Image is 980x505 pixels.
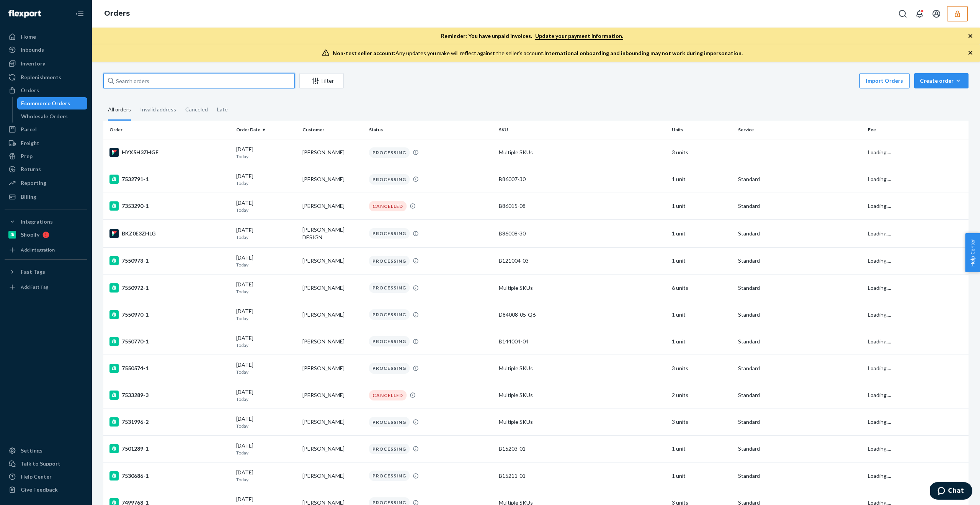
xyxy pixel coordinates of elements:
td: [PERSON_NAME] [299,409,366,435]
div: Late [217,100,228,119]
td: [PERSON_NAME] [299,247,366,274]
p: Standard [738,230,862,237]
div: PROCESSING [369,417,410,427]
div: [DATE] [236,442,296,456]
div: Settings [21,447,42,454]
a: Add Fast Tag [5,281,87,293]
div: Ecommerce Orders [21,100,70,107]
td: [PERSON_NAME] [299,382,366,409]
p: Today [236,153,296,160]
div: Add Fast Tag [21,284,48,290]
div: Wholesale Orders [21,113,68,120]
div: D84008-05-Q6 [499,311,666,319]
button: Open account menu [929,6,944,21]
a: Orders [104,9,130,18]
td: 1 unit [669,435,735,462]
a: Home [5,31,87,43]
div: Orders [21,87,39,94]
td: 1 unit [669,166,735,193]
td: [PERSON_NAME] DESIGN [299,219,366,247]
th: SKU [496,121,669,139]
img: Flexport logo [8,10,41,18]
div: Fast Tags [21,268,45,276]
p: Today [236,315,296,322]
th: Status [366,121,496,139]
p: Standard [738,338,862,345]
td: [PERSON_NAME] [299,166,366,193]
div: [DATE] [236,469,296,483]
div: Customer [302,126,363,133]
td: [PERSON_NAME] [299,301,366,328]
p: Standard [738,445,862,453]
a: Inbounds [5,44,87,56]
td: Multiple SKUs [496,409,669,435]
td: [PERSON_NAME] [299,355,366,382]
td: Multiple SKUs [496,355,669,382]
p: Standard [738,257,862,265]
th: Units [669,121,735,139]
p: Standard [738,284,862,292]
button: Talk to Support [5,458,87,470]
td: Multiple SKUs [496,382,669,409]
a: Add Integration [5,244,87,256]
div: Give Feedback [21,486,58,494]
a: Wholesale Orders [17,110,88,123]
td: Loading.... [865,409,969,435]
a: Prep [5,150,87,162]
div: Inbounds [21,46,44,54]
div: Prep [21,152,33,160]
div: 7550574-1 [109,364,230,373]
td: 1 unit [669,247,735,274]
div: PROCESSING [369,147,410,158]
div: Parcel [21,126,37,133]
p: Standard [738,418,862,426]
th: Order Date [233,121,299,139]
p: Standard [738,391,862,399]
p: Reminder: You have unpaid invoices. [441,32,623,40]
div: 7550972-1 [109,283,230,293]
div: BKZ0E3ZHLG [109,229,230,238]
p: Standard [738,472,862,480]
div: Billing [21,193,36,201]
span: Non-test seller account: [333,50,395,56]
p: Today [236,180,296,186]
button: Filter [299,73,344,88]
a: Shopify [5,229,87,241]
div: Create order [920,77,963,85]
div: B86007-30 [499,175,666,183]
td: Loading.... [865,435,969,462]
div: 7550970-1 [109,310,230,319]
td: [PERSON_NAME] [299,139,366,166]
div: Shopify [21,231,39,239]
div: 7501289-1 [109,444,230,453]
th: Order [103,121,233,139]
td: [PERSON_NAME] [299,463,366,489]
td: Loading.... [865,328,969,355]
div: Reporting [21,179,46,187]
div: Replenishments [21,74,61,81]
div: B86008-30 [499,230,666,237]
th: Fee [865,121,969,139]
td: 6 units [669,275,735,301]
div: CANCELLED [369,390,407,400]
p: Today [236,449,296,456]
button: Give Feedback [5,484,87,496]
button: Open notifications [912,6,927,21]
a: Replenishments [5,71,87,83]
a: Reporting [5,177,87,189]
p: Today [236,207,296,213]
ol: breadcrumbs [98,3,136,25]
div: B121004-03 [499,257,666,265]
div: Home [21,33,36,41]
div: PROCESSING [369,309,410,320]
div: PROCESSING [369,444,410,454]
td: Loading.... [865,139,969,166]
button: Import Orders [859,73,910,88]
td: 1 unit [669,301,735,328]
span: Help Center [965,233,980,272]
p: Standard [738,311,862,319]
td: Loading.... [865,301,969,328]
div: Canceled [185,100,208,119]
div: [DATE] [236,307,296,322]
div: PROCESSING [369,363,410,373]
